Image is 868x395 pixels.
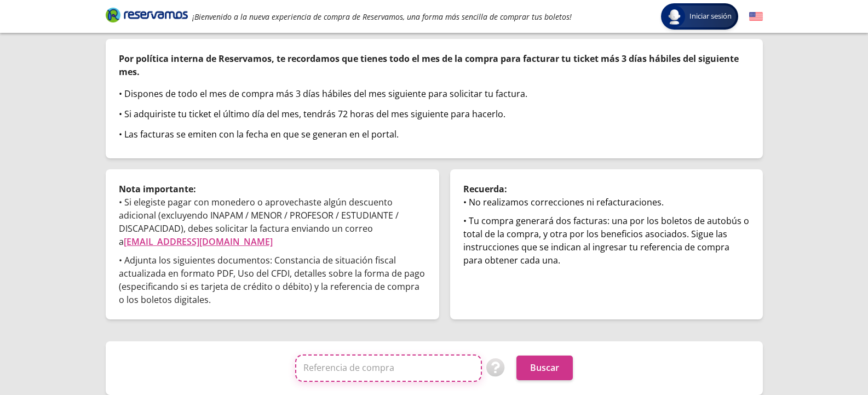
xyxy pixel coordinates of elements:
a: Brand Logo [106,7,188,26]
div: • No realizamos correcciones ni refacturaciones. [463,196,750,209]
p: Por política interna de Reservamos, te recordamos que tienes todo el mes de la compra para factur... [119,52,750,78]
p: • Si elegiste pagar con monedero o aprovechaste algún descuento adicional (excluyendo INAPAM / ME... [119,196,426,248]
i: Brand Logo [106,7,188,23]
button: Buscar [516,356,573,380]
p: Nota importante: [119,182,426,196]
div: • Si adquiriste tu ticket el último día del mes, tendrás 72 horas del mes siguiente para hacerlo. [119,107,750,121]
p: • Adjunta los siguientes documentos: Constancia de situación fiscal actualizada en formato PDF, U... [119,254,426,306]
div: • Dispones de todo el mes de compra más 3 días hábiles del mes siguiente para solicitar tu factura. [119,87,750,100]
div: • Tu compra generará dos facturas: una por los boletos de autobús o total de la compra, y otra po... [463,214,750,267]
p: Recuerda: [463,182,750,196]
span: Iniciar sesión [685,11,736,22]
a: [EMAIL_ADDRESS][DOMAIN_NAME] [124,236,273,248]
button: English [749,10,763,24]
div: • Las facturas se emiten con la fecha en que se generan en el portal. [119,128,750,141]
em: ¡Bienvenido a la nueva experiencia de compra de Reservamos, una forma más sencilla de comprar tus... [192,12,572,22]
